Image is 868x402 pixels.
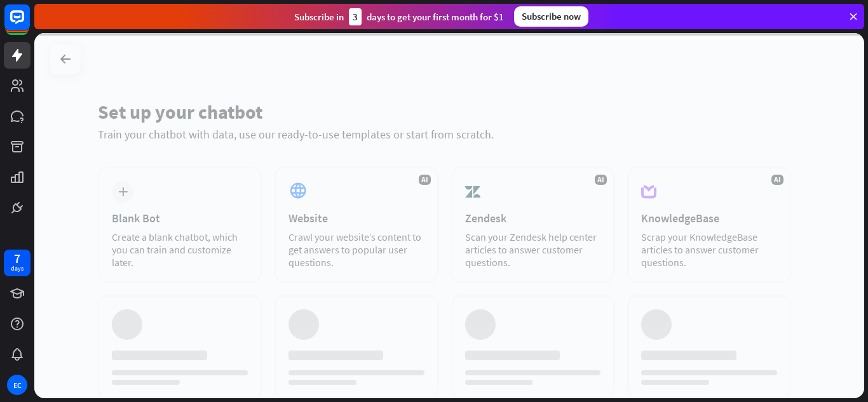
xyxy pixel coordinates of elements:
[7,375,27,395] div: EC
[4,250,31,276] a: 7 days
[514,6,588,27] div: Subscribe now
[294,8,504,25] div: Subscribe in days to get your first month for $1
[11,264,24,273] div: days
[14,253,20,264] div: 7
[349,8,362,25] div: 3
